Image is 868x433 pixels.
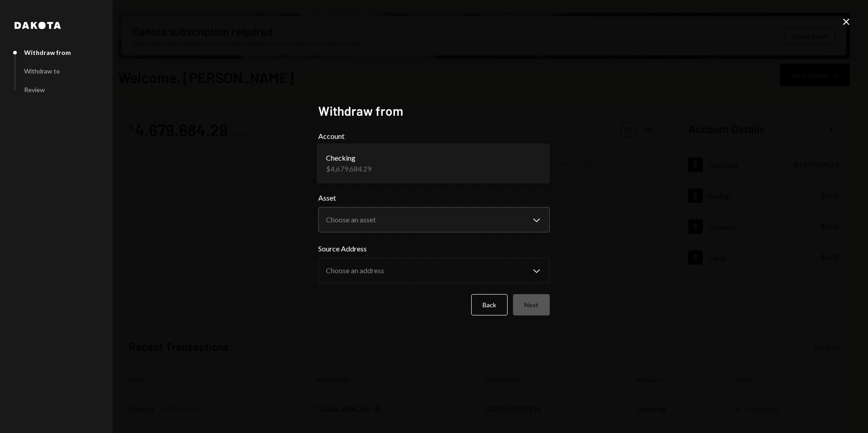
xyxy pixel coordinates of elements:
button: Back [471,294,508,315]
h2: Withdraw from [318,102,550,120]
div: Checking [326,153,371,163]
button: Source Address [318,258,550,283]
button: Asset [318,207,550,232]
div: Review [24,86,45,93]
label: Source Address [318,243,550,254]
div: Withdraw to [24,67,60,75]
label: Asset [318,192,550,203]
div: $4,679,684.29 [326,163,371,174]
div: Withdraw from [24,49,71,56]
label: Account [318,131,550,142]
